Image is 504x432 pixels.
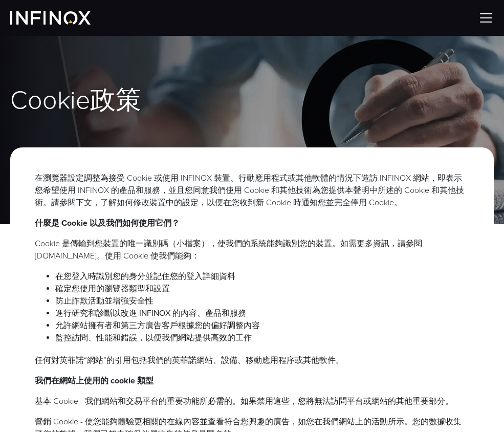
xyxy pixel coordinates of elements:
li: Cookie 是傳輸到您裝置的唯一識別碼（小檔案），使我們的系統能夠識別您的裝置。如需更多資訊，請參閱 。使用 Cookie 使我們能夠： [35,237,469,262]
h1: Cookie政策 [10,87,494,114]
a: [DOMAIN_NAME] [35,251,97,261]
li: 確定您使用的瀏覽器類型和設置 [55,283,469,295]
li: 監控訪問、性能和錯誤，以便我們網站提供高效的工作 [55,332,469,344]
li: 進行研究和診斷以改進 INFINOX 的內容、產品和服務 [55,307,469,319]
p: 我們在網站上使用的 cookie 類型 [35,375,469,387]
li: 在您登入時識別您的身分並記住您的登入詳細資料 [55,270,469,283]
li: 基本 Cookie - 我們網站和交易平台的重要功能所必需的。如果禁用這些，您將無法訪問平台或網站的其他重要部分。 [35,395,469,407]
p: 什麼是 Cookie 以及我們如何使用它們？ [35,217,469,229]
li: 任何對英菲諾“網站”的引用包括我們的英菲諾網站、設備、移動應用程序或其他軟件。 [35,354,469,366]
p: 在瀏覽器設定調整為接受 Cookie 或使用 INFINOX 裝置、行動應用程式或其他軟體的情況下造訪 INFINOX 網站，即表示您希望使用 INFINOX 的產品和服務，並且您同意我們使用 ... [35,172,469,209]
li: 防止詐欺活動並增強安全性 [55,295,469,307]
li: 允許網站擁有者和第三方廣告客戶根據您的偏好調整內容 [55,319,469,332]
